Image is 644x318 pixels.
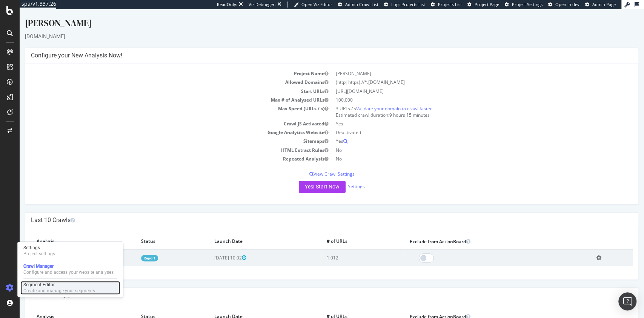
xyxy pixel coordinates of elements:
[338,2,378,8] a: Admin Crawl List
[121,246,138,252] a: Report
[20,244,120,258] a: SettingsProject settings
[384,300,571,315] th: Exclude from ActionBoard
[11,282,613,290] h4: Crawl History
[20,262,120,276] a: Crawl ManagerConfigure and access your website analyses
[11,300,116,315] th: Analysis
[312,110,613,119] td: Yes
[384,2,425,8] a: Logs Projects List
[328,174,345,181] a: Settings
[384,225,571,240] th: Exclude from ActionBoard
[312,128,613,136] td: Yes
[11,95,312,110] td: Max Speed (URLs / s)
[116,300,189,315] th: Status
[592,2,616,7] span: Admin Page
[512,2,543,7] span: Project Settings
[312,95,613,110] td: 3 URLs / s Estimated crawl duration:
[431,2,462,8] a: Projects List
[312,137,613,145] td: No
[11,128,312,136] td: Sitemaps
[312,60,613,69] td: [PERSON_NAME]
[23,269,114,275] div: Configure and access your website analyses
[20,281,120,295] a: Segment EditorCreate and manage your segments
[345,2,378,7] span: Admin Crawl List
[189,300,301,315] th: Launch Date
[17,245,46,252] a: [DATE] report
[301,225,384,240] th: # of URLs
[555,2,579,7] span: Open in dev
[116,225,189,240] th: Status
[11,78,312,86] td: Start URLs
[370,103,410,109] span: 9 hours 15 minutes
[618,292,636,310] div: Open Intercom Messenger
[391,2,425,7] span: Logs Projects List
[585,2,616,8] a: Admin Page
[312,78,613,86] td: [URL][DOMAIN_NAME]
[312,86,613,95] td: 100,000
[312,119,613,128] td: Deactivated
[11,119,312,128] td: Google Analytics Website
[23,251,55,257] div: Project settings
[11,145,312,154] td: Repeated Analysis
[11,110,312,119] td: Crawl JS Activated
[217,2,237,8] div: ReadOnly:
[11,86,312,95] td: Max # of Analysed URLs
[11,225,116,240] th: Analysis
[312,145,613,154] td: No
[249,2,276,8] div: Viz Debugger:
[11,69,312,77] td: Allowed Domains
[11,137,312,145] td: HTML Extract Rules
[438,2,462,7] span: Projects List
[11,43,613,50] h4: Configure your New Analysis Now!
[195,245,227,252] span: [DATE] 10:02
[189,225,301,240] th: Launch Date
[548,2,579,8] a: Open in dev
[301,2,332,7] span: Open Viz Editor
[11,60,312,69] td: Project Name
[23,263,114,269] div: Crawl Manager
[5,23,619,31] div: [DOMAIN_NAME]
[294,2,332,8] a: Open Viz Editor
[11,207,613,215] h4: Last 10 Crawls
[5,8,619,23] div: [PERSON_NAME]
[505,2,543,8] a: Project Settings
[23,282,95,288] div: Segment Editor
[23,288,95,294] div: Create and manage your segments
[312,69,613,77] td: (http|https)://*.[DOMAIN_NAME]
[301,240,384,257] td: 1,012
[279,172,326,184] button: Yes! Start Now
[23,245,55,251] div: Settings
[467,2,499,8] a: Project Page
[337,96,412,103] a: Validate your domain to crawl faster
[475,2,499,7] span: Project Page
[11,162,613,168] p: View Crawl Settings
[301,300,384,315] th: # of URLs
